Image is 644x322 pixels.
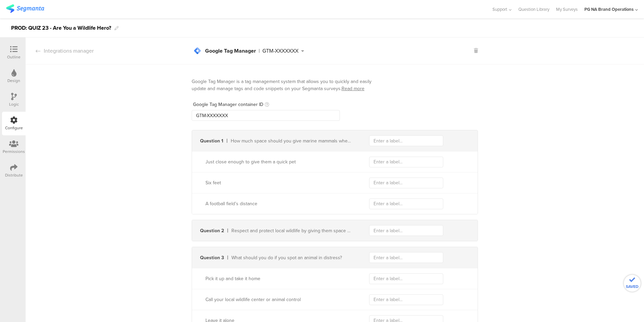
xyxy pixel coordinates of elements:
div: Question 3 [200,254,224,261]
input: Enter a label... [369,294,443,305]
a: Read more [342,85,364,92]
input: Enter a label... [369,198,443,209]
div: Just close enough to give them a quick pet [205,158,353,165]
div: Design [7,78,20,84]
div: | [259,48,260,54]
div: PG NA Brand Operations [584,6,634,12]
input: Enter a label... [369,178,443,188]
div: Question 2 [200,227,224,234]
div: Permissions [3,149,25,155]
input: Enter a label... [369,135,443,146]
div: Integrations manager [26,47,94,55]
span: SAVED [626,284,639,290]
div: PROD: QUIZ 23 - Are You a Wildlife Hero? [11,23,111,33]
input: Enter a label... [369,252,443,263]
span: Support [492,6,507,12]
div: Google Tag Manager [205,48,256,54]
input: Enter a label... [369,157,443,167]
div: Configure [5,125,23,131]
div: GTM-XXXXXXX [262,48,298,54]
div: Logic [9,101,19,107]
div: Google Tag Manager container ID [193,101,263,108]
div: Respect and protect local wildlife by giving them space on shore or at sea, staying at least a fo... [231,227,353,234]
div: Google Tag Manager is a tag management system that allows you to quickly and easily update and ma... [192,78,384,92]
div: Pick it up and take it home [205,275,353,282]
div: What should you do if you spot an animal in distress? [231,254,353,261]
div: Six feet [205,179,353,186]
input: Enter a label... [369,273,443,284]
img: segmanta logo [6,4,44,13]
div: How much space should you give marine mammals when you see them in the wild? [231,137,353,144]
input: Enter a label... [369,225,443,236]
div: Question 1 [200,137,223,144]
div: Outline [7,54,21,60]
div: Call your local wildlife center or animal control [205,296,353,303]
input: Paste your Google Tag Manager container ID here [192,110,340,121]
div: A football field’s distance [205,200,353,207]
div: Distribute [5,172,23,178]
